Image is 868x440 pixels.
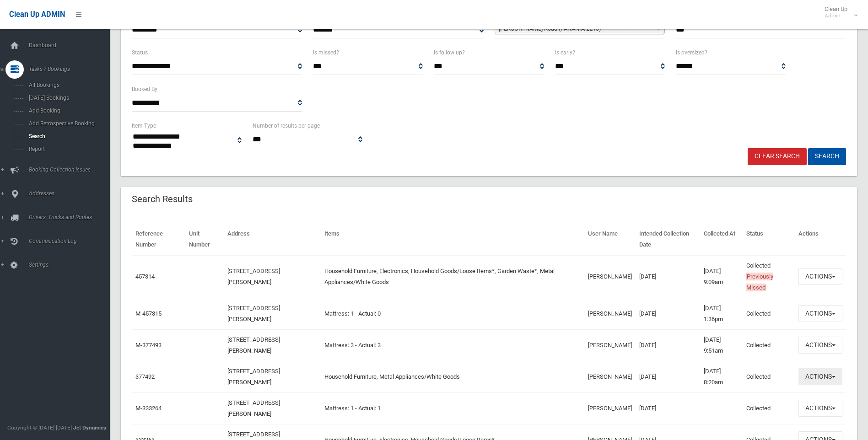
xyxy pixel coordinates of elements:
[820,5,857,19] span: Clean Up
[224,224,321,255] th: Address
[253,121,320,131] label: Number of results per page
[636,255,700,298] td: [DATE]
[26,238,117,244] span: Communication Log
[743,361,795,392] td: Collected
[26,66,117,72] span: Tasks / Bookings
[748,148,807,165] a: Clear Search
[313,48,339,58] label: Is missed?
[584,329,636,361] td: [PERSON_NAME]
[636,224,700,255] th: Intended Collection Date
[135,373,155,380] a: 377492
[700,255,743,298] td: [DATE] 9:09am
[700,298,743,329] td: [DATE] 1:36pm
[636,298,700,329] td: [DATE]
[584,361,636,392] td: [PERSON_NAME]
[743,392,795,424] td: Collected
[26,146,109,152] span: Report
[636,329,700,361] td: [DATE]
[132,84,157,94] label: Booked By
[676,48,707,58] label: Is oversized?
[584,298,636,329] td: [PERSON_NAME]
[584,392,636,424] td: [PERSON_NAME]
[132,224,185,255] th: Reference Number
[321,392,584,424] td: Mattress: 1 - Actual: 1
[825,12,847,19] small: Admin
[798,400,842,417] button: Actions
[135,273,155,280] a: 457314
[798,305,842,322] button: Actions
[555,48,575,58] label: Is early?
[227,305,280,322] a: [STREET_ADDRESS][PERSON_NAME]
[636,392,700,424] td: [DATE]
[795,224,846,255] th: Actions
[700,224,743,255] th: Collected At
[121,190,204,208] header: Search Results
[26,166,117,173] span: Booking Collection Issues
[227,268,280,285] a: [STREET_ADDRESS][PERSON_NAME]
[132,121,156,131] label: Item Type
[798,368,842,385] button: Actions
[135,310,162,317] a: M-457315
[9,10,65,19] span: Clean Up ADMIN
[135,405,162,412] a: M-333264
[26,107,109,114] span: Add Booking
[227,336,280,354] a: [STREET_ADDRESS][PERSON_NAME]
[26,82,109,88] span: All Bookings
[26,133,109,140] span: Search
[321,255,584,298] td: Household Furniture, Electronics, Household Goods/Loose Items*, Garden Waste*, Metal Appliances/W...
[700,329,743,361] td: [DATE] 9:51am
[321,298,584,329] td: Mattress: 1 - Actual: 0
[26,120,109,127] span: Add Retrospective Booking
[808,148,846,165] button: Search
[26,95,109,101] span: [DATE] Bookings
[227,368,280,386] a: [STREET_ADDRESS][PERSON_NAME]
[135,342,162,349] a: M-377493
[743,298,795,329] td: Collected
[321,329,584,361] td: Mattress: 3 - Actual: 3
[26,42,117,48] span: Dashboard
[26,262,117,268] span: Settings
[7,424,72,431] span: Copyright © [DATE]-[DATE]
[26,190,117,197] span: Addresses
[743,224,795,255] th: Status
[321,361,584,392] td: Household Furniture, Metal Appliances/White Goods
[798,337,842,354] button: Actions
[584,224,636,255] th: User Name
[434,48,465,58] label: Is follow up?
[636,361,700,392] td: [DATE]
[743,329,795,361] td: Collected
[227,399,280,417] a: [STREET_ADDRESS][PERSON_NAME]
[26,214,117,220] span: Drivers, Trucks and Routes
[584,255,636,298] td: [PERSON_NAME]
[798,268,842,285] button: Actions
[73,424,106,431] strong: Jet Dynamics
[743,255,795,298] td: Collected
[700,361,743,392] td: [DATE] 8:20am
[185,224,224,255] th: Unit Number
[132,48,148,58] label: Status
[746,273,773,291] span: Previously Missed
[321,224,584,255] th: Items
